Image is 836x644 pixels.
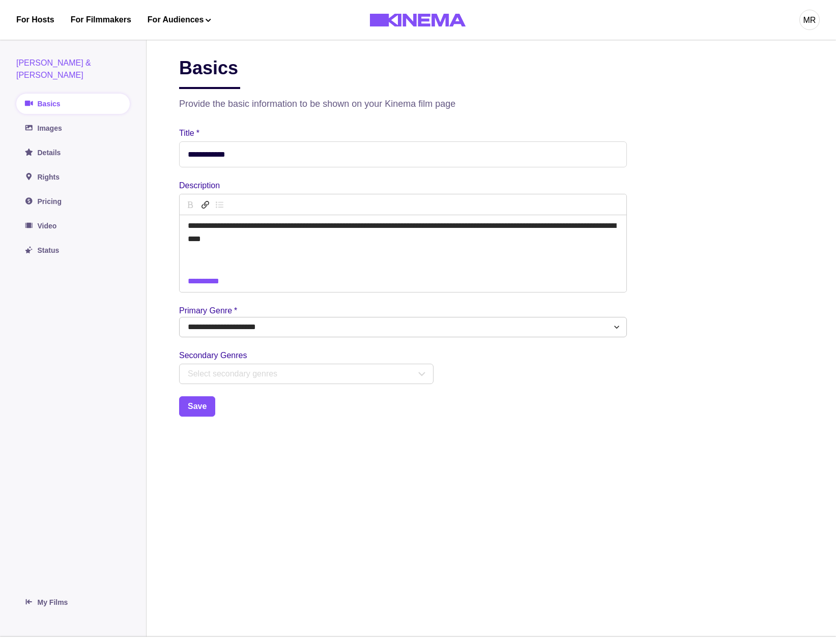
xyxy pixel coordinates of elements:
a: For Filmmakers [71,14,131,26]
a: Pricing [16,191,130,212]
h2: Basics [179,57,240,89]
a: My Films [16,592,130,612]
a: Images [16,118,130,138]
a: Rights [16,167,130,187]
a: Status [16,240,130,260]
p: [PERSON_NAME] & [PERSON_NAME] [16,57,130,81]
a: Details [16,142,130,163]
button: For Audiences [148,14,211,26]
div: Select secondary genres [188,368,416,380]
label: Secondary Genres [179,349,621,362]
a: For Hosts [16,14,54,26]
label: Primary Genre [179,305,621,317]
button: Save [179,396,215,417]
div: MR [803,14,816,26]
a: Video [16,216,130,236]
p: Provide the basic information to be shown on your Kinema film page [179,97,627,111]
label: Description [179,180,627,192]
a: Basics [16,94,130,114]
label: Title [179,127,621,139]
